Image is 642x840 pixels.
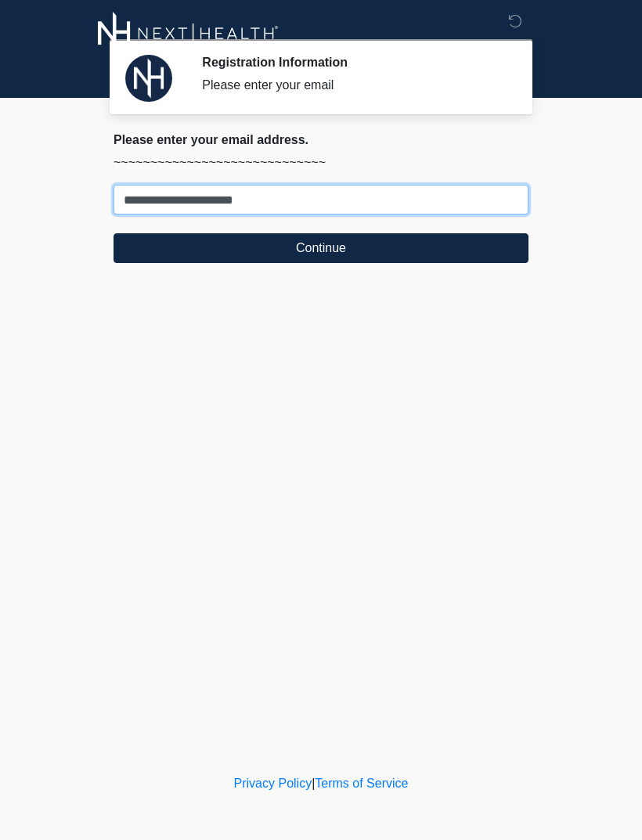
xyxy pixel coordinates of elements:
div: Please enter your email [202,76,505,95]
img: Agent Avatar [125,55,172,102]
a: | [312,777,315,790]
a: Privacy Policy [234,777,312,790]
p: ~~~~~~~~~~~~~~~~~~~~~~~~~~~~~ [114,153,528,172]
a: Terms of Service [315,777,408,790]
img: Next-Health Woodland Hills Logo [98,12,279,55]
h2: Please enter your email address. [114,132,528,147]
button: Continue [114,233,528,263]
